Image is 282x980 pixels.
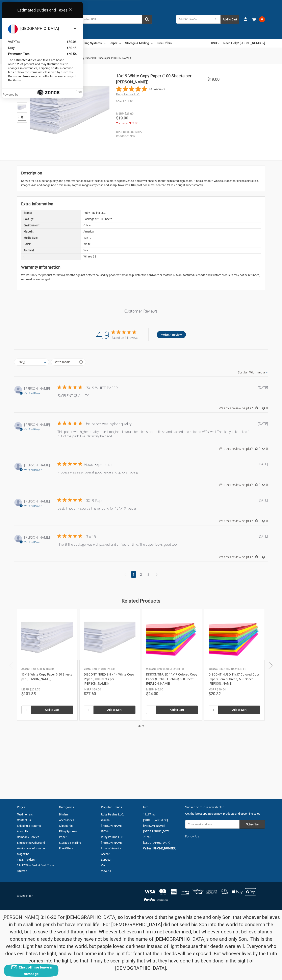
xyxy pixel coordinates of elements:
[146,667,156,671] p: Wausau
[76,90,82,94] span: |
[17,597,265,605] h2: Related Products
[154,571,159,578] a: Navigate to next page
[59,813,69,816] a: Binders
[64,56,131,59] span: 13x19 White Copy Paper (100 Sheets per [PERSON_NAME])
[116,130,195,134] dd: 816628013427
[255,555,258,559] button: This review was helpful
[259,406,261,410] div: 1
[81,210,261,216] div: Ruby Paulina LLC.
[94,706,136,714] input: Add to Cart
[55,361,71,363] div: With media
[101,864,108,867] a: Vecto
[17,864,54,867] a: 11x17 Wire Basket Desk Trays
[259,555,261,559] div: 1
[125,112,133,116] span: $38.00
[185,834,265,839] h5: Follow Us
[116,93,140,96] a: Ruby Paulina LLC.
[21,222,81,228] div: Environment:
[21,170,261,176] h2: Description
[21,179,261,187] div: Known for its superior quality and performance, it delivers the look of a more expensive text and...
[59,830,77,833] a: Filing Systems
[4,964,58,977] button: Chat offline leave a message
[84,462,112,467] div: Good Experience
[262,406,265,410] button: This review was not helpful
[11,62,20,66] b: €16.20
[209,673,260,685] a: DISCONTINUED 11x17 Colored Copy Paper (Gemini Green) 500 Sheet [PERSON_NAME]
[24,535,50,540] span: Chris S.
[255,519,258,523] button: This review was helpful
[219,406,253,410] div: Was this review helpful?
[8,52,42,56] div: Estimated Total
[146,691,158,696] span: $24.00
[17,894,139,898] p: © 2025 11x17
[21,673,72,681] a: 13x19 White Copy Paper (450 Sheets per [PERSON_NAME])
[221,15,239,24] button: Add to Cart
[21,667,29,671] p: Accent
[24,386,50,391] span: Nubia A.
[223,39,265,48] a: Need Help? [PHONE_NUMBER]
[116,86,165,92] button: Rated 4.9 out of 5 stars from 14 reviews. Jump to reviews.
[131,571,136,578] a: Navigate to page 1 of comments
[209,613,260,665] a: 11x17 Colored Copy Paper (Gemini Green) 500 Sheet Ream
[262,555,265,559] button: This review was not helpful
[219,446,253,451] div: Was this review helpful?
[266,483,268,487] div: 0
[143,847,176,850] a: Call us: [PHONE_NUMBER]
[82,39,105,48] a: Filing Systems
[59,818,74,822] a: Accessories
[57,498,82,502] div: 5 out of 5 stars
[101,852,110,856] a: Accent
[220,667,246,671] p: SKU: WAUSA-22513-LQ
[24,422,50,427] span: Jennifer P.
[17,835,39,839] a: Company Policies
[249,370,265,374] div: With media
[67,46,77,50] div: €30.48
[81,222,261,228] div: Office
[116,99,122,103] dt: SKU:
[266,659,275,671] button: Next
[81,241,261,247] div: White
[239,820,265,829] input: Subscribe
[57,385,82,389] div: 5 out of 5 stars
[116,112,124,116] div: MSRP
[19,965,52,976] span: Chat offline leave a message
[84,691,96,696] span: $27.60
[57,421,82,425] div: 5 out of 5 stars
[84,534,96,539] div: 13 x 19
[21,254,81,260] div: •:
[259,446,261,451] div: 1
[81,247,261,253] div: Yes
[81,216,261,222] div: Package of 100 Sheets
[111,330,138,334] div: 4.9 out of 5 stars
[21,235,81,241] div: Media Size:
[258,462,268,466] div: [DATE]
[17,813,33,816] a: Testimonials
[59,841,81,844] a: Storage & Mailing
[259,519,261,523] div: 1
[217,688,226,691] span: $40.64
[116,130,122,134] dt: UPC:
[24,463,50,467] span: Mike M.
[21,241,81,247] div: Color:
[101,847,122,850] a: Itoya of America
[157,39,172,48] a: Free Offers
[21,613,73,665] img: 13x19 White Copy Paper (450 Sheets per Ream)
[21,687,29,692] div: MSRP
[76,90,78,93] span: fr
[21,273,261,281] p: We warranty the product for Six (6) months against defects caused by poor craftsmanship, defectiv...
[116,134,195,138] dd: New
[185,805,265,810] h5: Subscribe to our newsletter
[255,483,258,487] button: This review was helpful
[258,498,268,503] div: [DATE]
[258,421,268,426] div: [DATE]
[116,121,128,125] span: You save
[21,691,36,696] span: $101.85
[101,841,123,844] a: [PERSON_NAME]
[146,613,198,665] a: 11x17 Colored Copy Paper (Fireball Fuchsia) 500 Sheet Ream
[92,688,101,691] span: $39.00
[17,830,28,833] a: About Us
[111,336,138,340] div: Based on 14 reviews
[129,121,138,125] span: $19.00
[142,725,144,727] button: 2 of 2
